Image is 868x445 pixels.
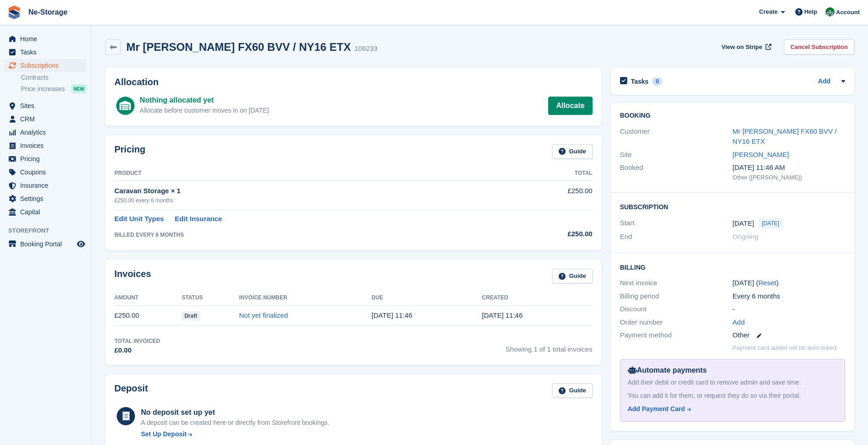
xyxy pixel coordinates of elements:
[552,269,593,284] a: Guide
[5,46,86,59] a: menu
[620,291,733,302] div: Billing period
[5,152,86,165] a: menu
[5,99,86,112] a: menu
[239,311,288,319] a: Not yet finalized
[239,291,372,305] th: Invoice Number
[175,214,222,224] a: Edit Insurance
[126,41,351,53] h2: Mr [PERSON_NAME] FX60 BVV / NY16 ETX
[733,343,836,353] p: Payment card added will be auto-linked
[733,330,845,341] div: Other
[5,192,86,205] a: menu
[114,144,146,159] h2: Pricing
[620,278,733,288] div: Next invoice
[20,46,75,59] span: Tasks
[20,33,75,45] span: Home
[21,85,65,93] span: Price increases
[758,279,776,287] a: Reset
[372,311,412,319] time: 2025-09-04 10:46:47 UTC
[628,365,837,376] div: Automate payments
[733,163,845,173] div: [DATE] 11:46 AM
[372,291,482,305] th: Due
[114,269,151,284] h2: Invoices
[114,291,182,305] th: Amount
[5,113,86,125] a: menu
[5,126,86,139] a: menu
[355,43,377,54] div: 106233
[733,127,837,146] a: Mr [PERSON_NAME] FX60 BVV / NY16 ETX
[20,166,75,179] span: Coupons
[114,186,503,196] div: Caravan Storage × 1
[836,8,860,17] span: Account
[503,181,593,210] td: £250.00
[5,33,86,45] a: menu
[20,238,75,250] span: Booking Portal
[620,202,845,211] h2: Subscription
[21,84,86,94] a: Price increases NEW
[620,112,845,119] h2: Booking
[503,166,593,181] th: Total
[75,239,86,250] a: Preview store
[140,106,269,115] div: Allocate before customer moves in on [DATE]
[20,139,75,152] span: Invoices
[548,97,592,115] a: Allocate
[620,262,845,271] h2: Billing
[25,5,71,20] a: Ne-Storage
[733,278,845,288] div: [DATE] ( )
[5,238,86,250] a: menu
[758,218,783,229] span: [DATE]
[5,206,86,218] a: menu
[722,43,762,52] span: View on Stripe
[628,391,837,401] div: You can add it for them, or request they do so via their portal.
[733,304,845,315] div: -
[620,232,733,242] div: End
[182,291,239,305] th: Status
[759,7,777,16] span: Create
[114,166,503,181] th: Product
[114,214,164,224] a: Edit Unit Types
[21,73,86,82] a: Contracts
[628,404,834,414] a: Add Payment Card
[114,337,160,345] div: Total Invoiced
[114,383,148,398] h2: Deposit
[482,311,523,319] time: 2025-09-03 10:46:47 UTC
[141,429,187,439] div: Set Up Deposit
[482,291,592,305] th: Created
[8,226,91,235] span: Storefront
[552,144,593,159] a: Guide
[20,126,75,139] span: Analytics
[71,84,86,93] div: NEW
[631,77,649,86] h2: Tasks
[733,291,845,302] div: Every 6 months
[620,304,733,315] div: Discount
[825,7,835,16] img: Charlotte Nesbitt
[733,233,759,240] span: Ongoing
[114,305,182,326] td: £250.00
[20,206,75,218] span: Capital
[620,163,733,182] div: Booked
[140,95,269,106] div: Nothing allocated yet
[733,173,845,182] div: Other ([PERSON_NAME])
[620,330,733,341] div: Payment method
[733,151,789,158] a: [PERSON_NAME]
[114,231,503,239] div: BILLED EVERY 6 MONTHS
[718,39,773,54] a: View on Stripe
[733,317,745,328] a: Add
[20,99,75,112] span: Sites
[141,418,329,428] p: A deposit can be created here or directly from Storefront bookings.
[141,407,329,418] div: No deposit set up yet
[503,229,593,239] div: £250.00
[620,150,733,160] div: Site
[620,218,733,229] div: Start
[552,383,593,398] a: Guide
[20,179,75,192] span: Insurance
[5,166,86,179] a: menu
[114,77,593,87] h2: Allocation
[20,59,75,72] span: Subscriptions
[20,192,75,205] span: Settings
[114,345,160,356] div: £0.00
[506,337,593,356] span: Showing 1 of 1 total invoices
[628,378,837,387] div: Add their debit or credit card to remove admin and save time.
[628,404,685,414] div: Add Payment Card
[114,196,503,205] div: £250.00 every 6 months
[652,77,663,86] div: 0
